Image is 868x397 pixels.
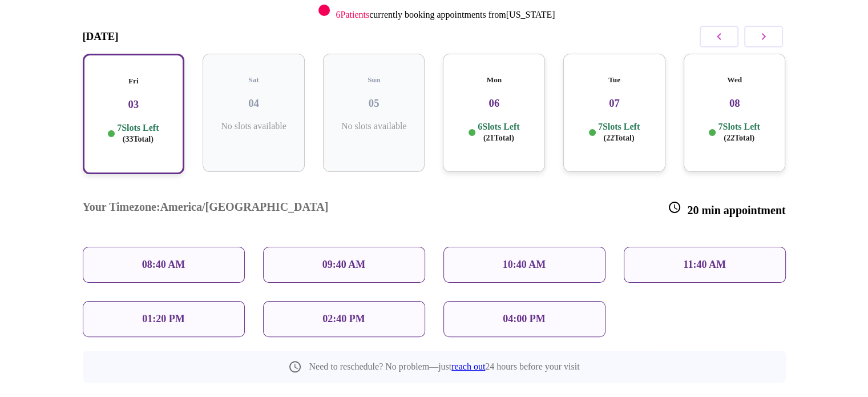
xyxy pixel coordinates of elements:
h3: Your Timezone: America/[GEOGRAPHIC_DATA] [83,200,329,217]
span: 6 Patients [336,10,369,19]
p: 7 Slots Left [718,121,760,143]
h5: Wed [693,75,777,85]
p: No slots available [212,121,296,131]
h5: Sun [332,75,416,85]
span: ( 22 Total) [724,134,754,142]
p: 09:40 AM [322,259,366,271]
h3: 03 [93,98,175,111]
a: reach out [451,362,485,371]
span: ( 33 Total) [123,135,154,143]
p: 7 Slots Left [598,121,640,143]
h3: 20 min appointment [668,200,785,217]
h5: Sat [212,75,296,85]
h5: Mon [452,75,536,85]
p: 6 Slots Left [478,121,519,143]
h3: [DATE] [83,30,119,43]
p: 04:00 PM [503,313,545,325]
span: ( 22 Total) [603,134,634,142]
h3: 04 [212,97,296,110]
h5: Tue [572,75,656,85]
p: 11:40 AM [683,259,726,271]
h3: 05 [332,97,416,110]
p: No slots available [332,121,416,131]
span: ( 21 Total) [483,134,514,142]
p: 08:40 AM [142,259,185,271]
h5: Fri [93,77,175,86]
h3: 06 [452,97,536,110]
h3: 08 [693,97,777,110]
p: 02:40 PM [322,313,365,325]
p: 7 Slots Left [117,122,159,145]
p: currently booking appointments from [US_STATE] [336,10,555,20]
p: 10:40 AM [503,259,546,271]
h3: 07 [572,97,656,110]
p: 01:20 PM [142,313,184,325]
p: Need to reschedule? No problem—just 24 hours before your visit [309,362,579,372]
